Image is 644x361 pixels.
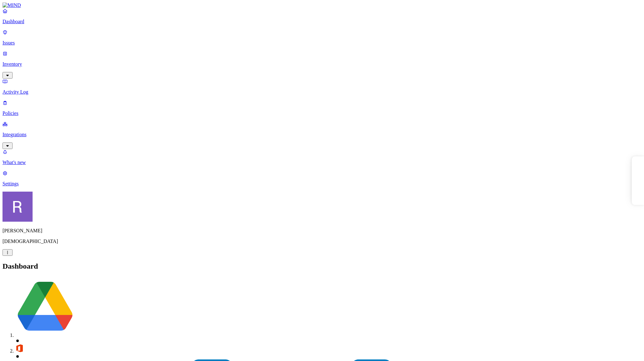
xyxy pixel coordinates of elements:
img: svg%3e [15,277,75,337]
img: MIND [3,3,21,8]
h2: Dashboard [3,262,641,271]
p: What's new [3,160,641,165]
a: What's new [3,149,641,165]
a: Policies [3,100,641,116]
p: Inventory [3,61,641,67]
p: [PERSON_NAME] [3,228,641,234]
p: Dashboard [3,19,641,24]
p: Issues [3,40,641,46]
img: Rich Thompson [3,192,33,222]
a: Inventory [3,51,641,78]
p: Integrations [3,132,641,137]
a: Settings [3,170,641,187]
img: svg%3e [15,344,24,353]
a: Integrations [3,121,641,148]
p: Policies [3,111,641,116]
p: Activity Log [3,89,641,95]
p: [DEMOGRAPHIC_DATA] [3,239,641,244]
a: Dashboard [3,8,641,24]
a: MIND [3,3,641,8]
a: Activity Log [3,79,641,95]
a: Issues [3,29,641,46]
p: Settings [3,181,641,187]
